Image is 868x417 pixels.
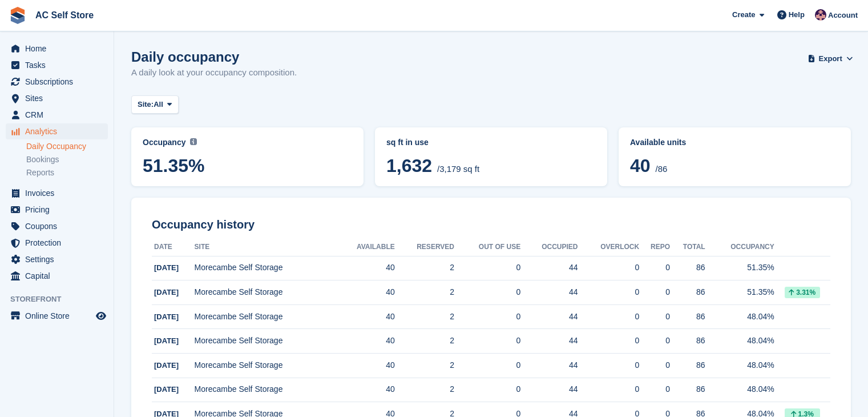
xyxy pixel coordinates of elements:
[25,90,94,106] span: Sites
[815,9,826,21] img: Ted Cox
[154,288,179,296] span: [DATE]
[810,49,851,68] button: Export
[152,218,830,231] h2: Occupancy history
[395,354,454,378] td: 2
[6,57,108,73] a: menu
[670,354,705,378] td: 86
[705,304,774,329] td: 48.04%
[454,256,520,280] td: 0
[25,57,94,73] span: Tasks
[828,10,858,21] span: Account
[785,287,820,298] div: 3.31%
[334,280,395,305] td: 40
[154,263,179,272] span: [DATE]
[195,354,334,378] td: Morecambe Self Storage
[732,9,755,21] span: Create
[454,329,520,354] td: 0
[6,41,108,57] a: menu
[195,329,334,354] td: Morecambe Self Storage
[578,383,639,395] div: 0
[334,238,395,256] th: Available
[143,155,352,176] span: 51.35%
[25,74,94,90] span: Subscriptions
[520,359,578,371] div: 44
[25,218,94,234] span: Coupons
[25,235,94,251] span: Protection
[154,99,163,110] span: All
[705,280,774,305] td: 51.35%
[639,311,670,323] div: 0
[94,309,108,323] a: Preview store
[395,378,454,402] td: 2
[10,294,114,305] span: Storefront
[143,137,352,149] abbr: Current percentage of sq ft occupied
[630,137,839,149] abbr: Current percentage of units occupied or overlocked
[670,280,705,305] td: 86
[143,138,185,147] span: Occupancy
[520,383,578,395] div: 44
[454,304,520,329] td: 0
[630,138,686,147] span: Available units
[520,286,578,298] div: 44
[31,6,98,25] a: AC Self Store
[454,354,520,378] td: 0
[789,9,805,21] span: Help
[819,53,842,65] span: Export
[190,138,197,145] img: icon-info-grey-7440780725fd019a000dd9b08b2336e03edf1995a4989e88bcd33f0948082b44.svg
[578,262,639,274] div: 0
[520,238,578,256] th: Occupied
[6,218,108,234] a: menu
[152,238,195,256] th: Date
[386,137,596,149] abbr: Current breakdown of %{unit} occupied
[395,329,454,354] td: 2
[639,286,670,298] div: 0
[705,256,774,280] td: 51.35%
[520,262,578,274] div: 44
[6,251,108,267] a: menu
[670,256,705,280] td: 86
[26,154,108,165] a: Bookings
[195,280,334,305] td: Morecambe Self Storage
[395,304,454,329] td: 2
[25,308,94,324] span: Online Store
[386,138,429,147] span: sq ft in use
[437,164,479,174] span: /3,179 sq ft
[195,378,334,402] td: Morecambe Self Storage
[154,361,179,370] span: [DATE]
[639,383,670,395] div: 0
[578,311,639,323] div: 0
[26,167,108,178] a: Reports
[705,378,774,402] td: 48.04%
[334,256,395,280] td: 40
[25,251,94,267] span: Settings
[705,354,774,378] td: 48.04%
[520,311,578,323] div: 44
[705,329,774,354] td: 48.04%
[154,312,179,321] span: [DATE]
[578,286,639,298] div: 0
[25,202,94,218] span: Pricing
[138,99,154,110] span: Site:
[154,336,179,345] span: [DATE]
[6,268,108,284] a: menu
[6,202,108,218] a: menu
[639,238,670,256] th: Repo
[25,123,94,139] span: Analytics
[334,354,395,378] td: 40
[25,268,94,284] span: Capital
[578,238,639,256] th: Overlock
[395,256,454,280] td: 2
[578,359,639,371] div: 0
[670,378,705,402] td: 86
[9,7,26,24] img: stora-icon-8386f47178a22dfd0bd8f6a31ec36ba5ce8667c1dd55bd0f319d3a0aa187defe.svg
[386,155,432,176] span: 1,632
[670,238,705,256] th: Total
[131,95,179,114] button: Site: All
[639,335,670,347] div: 0
[131,66,297,79] p: A daily look at your occupancy composition.
[395,238,454,256] th: Reserved
[6,90,108,106] a: menu
[6,308,108,324] a: menu
[454,280,520,305] td: 0
[334,329,395,354] td: 40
